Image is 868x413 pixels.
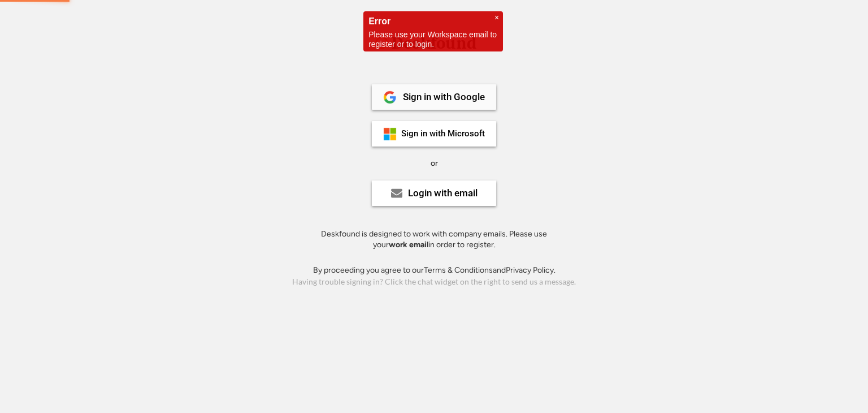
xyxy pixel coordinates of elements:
[494,13,499,23] span: ×
[368,30,498,49] div: Please use your Workspace email to register or to login.
[389,240,428,249] strong: work email
[368,16,498,26] h2: Error
[403,92,485,102] div: Sign in with Google
[431,158,438,169] div: or
[386,35,482,52] div: Deskfound
[424,265,493,275] a: Terms & Conditions
[408,188,478,198] div: Login with email
[313,265,555,276] div: By proceeding you agree to our and
[506,265,555,275] a: Privacy Policy.
[401,130,485,138] div: Sign in with Microsoft
[383,91,397,104] img: 1024px-Google__G__Logo.svg.png
[383,127,397,141] img: ms-symbollockup_mssymbol_19.png
[307,229,561,251] div: Deskfound is designed to work with company emails. Please use your in order to register.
